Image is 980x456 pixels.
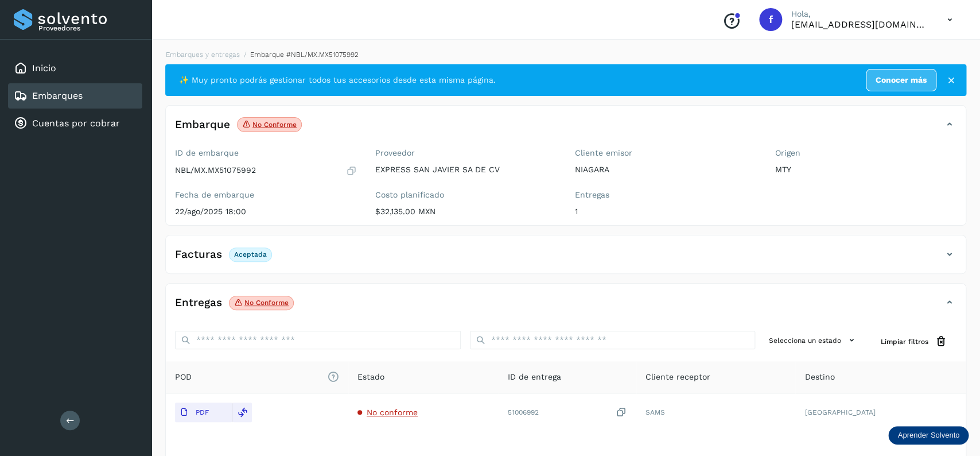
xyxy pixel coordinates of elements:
[252,121,297,129] p: No conforme
[575,190,757,200] label: Entregas
[367,408,418,417] span: No conforme
[872,331,956,352] button: Limpiar filtros
[575,148,757,158] label: Cliente emisor
[775,148,957,158] label: Origen
[234,250,267,258] p: Aceptada
[8,56,142,81] div: Inicio
[575,165,757,175] p: NIAGARA
[175,190,357,200] label: Fecha de embarque
[375,190,557,200] label: Costo planificado
[175,207,357,217] p: 22/ago/2025 18:00
[232,403,252,422] div: Reemplazar POD
[196,408,209,416] p: PDF
[175,296,222,310] h4: Entregas
[166,51,240,59] a: Embarques y entregas
[764,331,862,350] button: Selecciona un estado
[357,371,384,383] span: Estado
[791,19,929,30] p: facturacion@expresssanjavier.com
[175,371,339,383] span: POD
[175,165,256,175] p: NBL/MX.MX51075992
[804,371,834,383] span: Destino
[175,148,357,158] label: ID de embarque
[575,207,757,217] p: 1
[38,24,138,32] p: Proveedores
[175,248,222,261] h4: Facturas
[8,83,142,109] div: Embarques
[775,165,957,175] p: MTY
[795,393,966,431] td: [GEOGRAPHIC_DATA]
[175,118,230,132] h4: Embarque
[636,393,796,431] td: SAMS
[32,90,83,101] a: Embarques
[375,207,557,217] p: $32,135.00 MXN
[32,118,120,129] a: Cuentas por cobrar
[166,293,966,322] div: EntregasNo conforme
[791,9,929,19] p: Hola,
[888,426,969,445] div: Aprender Solvento
[175,403,232,422] button: PDF
[375,148,557,158] label: Proveedor
[866,69,936,91] a: Conocer más
[166,115,966,144] div: EmbarqueNo conforme
[375,165,557,175] p: EXPRESS SAN JAVIER SA DE CV
[32,63,56,74] a: Inicio
[166,245,966,273] div: FacturasAceptada
[244,299,289,307] p: No conforme
[897,431,959,440] p: Aprender Solvento
[8,111,142,136] div: Cuentas por cobrar
[881,337,928,347] span: Limpiar filtros
[508,407,627,419] div: 51006992
[645,371,710,383] span: Cliente receptor
[179,74,496,86] span: ✨ Muy pronto podrás gestionar todos tus accesorios desde esta misma página.
[250,51,359,59] span: Embarque #NBL/MX.MX51075992
[508,371,561,383] span: ID de entrega
[165,49,966,60] nav: breadcrumb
